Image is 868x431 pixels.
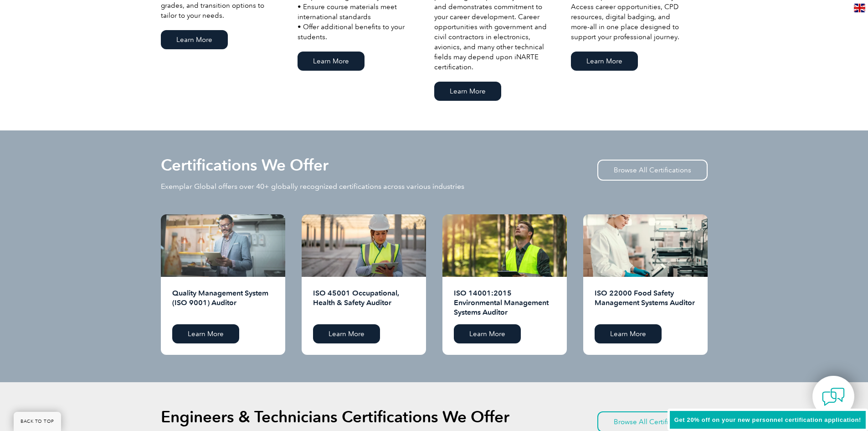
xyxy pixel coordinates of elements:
[454,324,521,343] a: Learn More
[161,30,228,49] a: Learn More
[597,160,708,181] a: Browse All Certifications
[298,52,365,71] a: Learn More
[14,412,61,431] a: BACK TO TOP
[595,324,662,343] a: Learn More
[172,288,274,317] h2: Quality Management System (ISO 9001) Auditor
[161,182,464,192] p: Exemplar Global offers over 40+ globally recognized certifications across various industries
[595,288,696,317] h2: ISO 22000 Food Safety Management Systems Auditor
[454,288,555,317] h2: ISO 14001:2015 Environmental Management Systems Auditor
[571,52,638,71] a: Learn More
[313,288,415,317] h2: ISO 45001 Occupational, Health & Safety Auditor
[822,385,845,408] img: contact-chat.png
[434,82,501,101] a: Learn More
[313,324,380,343] a: Learn More
[161,158,329,172] h2: Certifications We Offer
[161,410,509,424] h2: Engineers & Technicians Certifications We Offer
[172,324,239,343] a: Learn More
[854,4,865,12] img: en
[674,416,861,423] span: Get 20% off on your new personnel certification application!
